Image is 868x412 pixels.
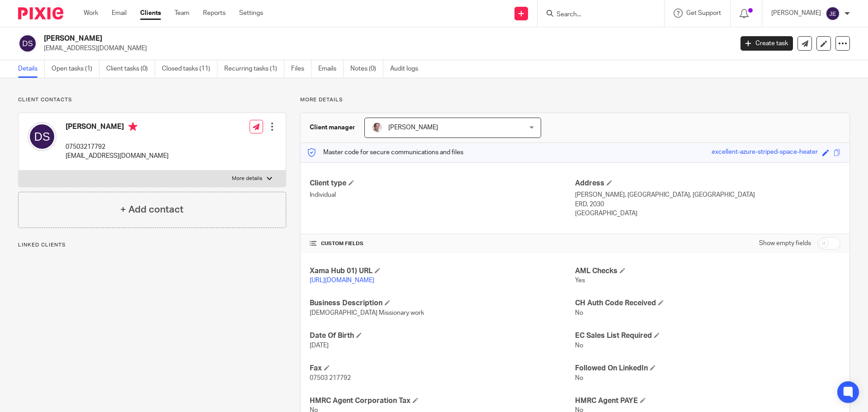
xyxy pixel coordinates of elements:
[66,142,169,152] p: 07503217792
[112,9,127,18] a: Email
[310,277,374,284] a: [URL][DOMAIN_NAME]
[575,310,583,316] span: No
[307,148,463,157] p: Master code for secure communications and files
[203,9,226,18] a: Reports
[390,60,425,78] a: Audit logs
[18,34,37,53] img: svg%3E
[575,179,840,188] h4: Address
[18,96,286,104] p: Client contacts
[575,342,583,349] span: No
[291,60,311,78] a: Files
[66,122,169,133] h4: [PERSON_NAME]
[310,342,329,349] span: [DATE]
[224,60,284,78] a: Recurring tasks (1)
[575,266,840,276] h4: AML Checks
[318,60,344,78] a: Emails
[106,60,155,78] a: Client tasks (0)
[84,9,98,18] a: Work
[826,6,840,21] img: svg%3E
[575,190,840,199] p: [PERSON_NAME], [GEOGRAPHIC_DATA], [GEOGRAPHIC_DATA]
[310,240,575,247] h4: CUSTOM FIELDS
[66,152,169,161] p: [EMAIL_ADDRESS][DOMAIN_NAME]
[712,147,818,158] div: excellent-azure-striped-space-heater
[575,200,840,209] p: ERD, 2030
[310,396,575,406] h4: HMRC Agent Corporation Tax
[18,242,286,249] p: Linked clients
[575,298,840,308] h4: CH Auth Code Received
[350,60,383,78] a: Notes (0)
[759,239,811,248] label: Show empty fields
[310,375,351,381] span: 07503 217792
[162,60,217,78] a: Closed tasks (11)
[310,364,575,373] h4: Fax
[310,331,575,341] h4: Date Of Birth
[575,331,840,341] h4: EC Sales List Required
[232,175,262,182] p: More details
[575,364,840,373] h4: Followed On LinkedIn
[575,396,840,406] h4: HMRC Agent PAYE
[120,203,184,217] h4: + Add contact
[175,9,189,18] a: Team
[310,298,575,308] h4: Business Description
[18,60,45,78] a: Details
[28,122,57,151] img: svg%3E
[310,190,575,199] p: Individual
[44,44,727,53] p: [EMAIL_ADDRESS][DOMAIN_NAME]
[310,123,355,132] h3: Client manager
[771,9,821,18] p: [PERSON_NAME]
[741,36,793,51] a: Create task
[18,7,63,19] img: Pixie
[52,60,99,78] a: Open tasks (1)
[575,277,585,284] span: Yes
[372,122,382,133] img: Munro%20Partners-3202.jpg
[686,10,721,16] span: Get Support
[388,124,438,131] span: [PERSON_NAME]
[575,209,840,218] p: [GEOGRAPHIC_DATA]
[310,310,424,316] span: [DEMOGRAPHIC_DATA] Missionary work
[239,9,263,18] a: Settings
[556,11,637,19] input: Search
[575,375,583,381] span: No
[128,122,137,131] i: Primary
[140,9,161,18] a: Clients
[300,96,850,104] p: More details
[310,179,575,188] h4: Client type
[310,266,575,276] h4: Xama Hub 01) URL
[44,34,590,43] h2: [PERSON_NAME]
